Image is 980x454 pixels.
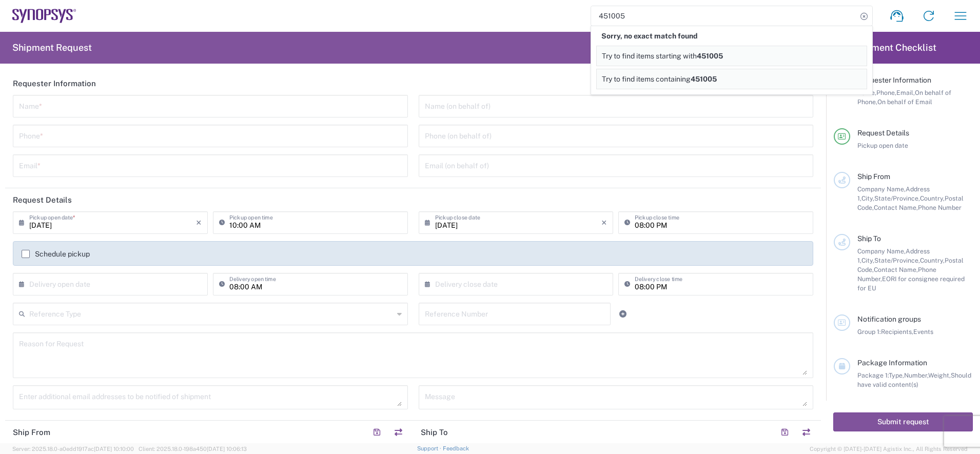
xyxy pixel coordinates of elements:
[591,6,857,26] input: Shipment, tracking or reference number
[697,52,723,60] span: 451005
[874,204,918,211] span: Contact Name,
[876,89,896,96] span: Phone,
[833,412,973,431] button: Submit request
[861,194,874,202] span: City,
[13,427,50,438] h2: Ship From
[810,444,968,453] span: Copyright © [DATE]-[DATE] Agistix Inc., All Rights Reserved
[835,42,936,54] h2: Shipment Checklist
[889,371,904,379] span: Type,
[904,371,928,379] span: Number,
[421,427,448,438] h2: Ship To
[602,52,697,60] span: Try to find items starting with
[861,256,874,264] span: City,
[139,446,247,452] span: Client: 2025.18.0-198a450
[918,204,962,211] span: Phone Number
[22,250,90,258] label: Schedule pickup
[857,234,881,243] span: Ship To
[913,328,933,335] span: Events
[857,371,889,379] span: Package 1:
[13,78,96,89] h2: Requester Information
[857,359,927,367] span: Package Information
[874,256,920,264] span: State/Province,
[602,75,691,83] span: Try to find items containing
[857,129,909,137] span: Request Details
[857,185,906,193] span: Company Name,
[920,194,945,202] span: Country,
[857,247,906,255] span: Company Name,
[857,172,890,181] span: Ship From
[874,266,918,273] span: Contact Name,
[857,328,881,335] span: Group 1:
[94,446,134,452] span: [DATE] 10:10:00
[417,445,443,451] a: Support
[12,446,134,452] span: Server: 2025.18.0-a0edd1917ac
[196,214,202,231] i: ×
[857,142,908,149] span: Pickup open date
[920,256,945,264] span: Country,
[857,315,921,323] span: Notification groups
[616,307,630,321] a: Add Reference
[857,275,965,292] span: EORI for consignee required for EU
[874,194,920,202] span: State/Province,
[13,195,72,205] h2: Request Details
[443,445,469,451] a: Feedback
[207,446,247,452] span: [DATE] 10:06:13
[691,75,717,83] span: 451005
[857,76,931,84] span: Requester Information
[896,89,915,96] span: Email,
[877,98,932,106] span: On behalf of Email
[12,42,92,54] h2: Shipment Request
[928,371,951,379] span: Weight,
[881,328,913,335] span: Recipients,
[596,26,867,46] div: Sorry, no exact match found
[601,214,607,231] i: ×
